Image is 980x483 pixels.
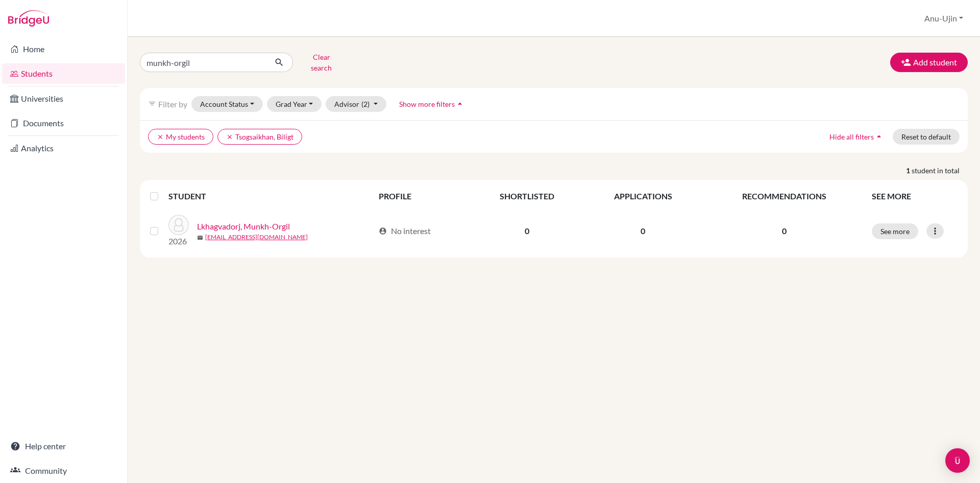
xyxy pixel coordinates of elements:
span: account_circle [379,227,387,235]
th: APPLICATIONS [583,184,702,209]
th: RECOMMENDATIONS [703,184,866,209]
a: Students [2,63,125,84]
button: Grad Year [267,96,322,112]
th: SEE MORE [866,184,964,209]
button: clearMy students [148,129,213,145]
a: [EMAIL_ADDRESS][DOMAIN_NAME] [205,233,308,242]
a: Analytics [2,138,125,158]
div: Open Intercom Messenger [945,448,970,473]
input: Find student by name... [140,53,266,72]
button: clearTsogsaikhan, Biligt [217,129,302,145]
td: 0 [583,209,702,254]
td: 0 [471,209,583,254]
i: filter_list [148,100,156,108]
span: mail [197,235,203,241]
p: 2026 [168,235,189,247]
div: No interest [379,225,431,237]
i: clear [226,133,233,141]
strong: 1 [906,165,912,176]
button: Clear search [293,49,350,76]
a: Universities [2,88,125,109]
a: Documents [2,113,125,133]
i: clear [157,133,164,141]
th: PROFILE [373,184,471,209]
button: Show more filtersarrow_drop_up [390,96,474,112]
img: Bridge-U [8,10,49,27]
a: Lkhagvadorj, Munkh-Orgil [197,220,290,233]
span: Hide all filters [829,132,874,141]
th: STUDENT [168,184,373,209]
th: SHORTLISTED [471,184,583,209]
button: Advisor(2) [326,96,386,112]
button: Account Status [191,96,263,112]
span: (2) [361,100,370,108]
img: Lkhagvadorj, Munkh-Orgil [168,215,189,235]
i: arrow_drop_up [874,131,884,142]
p: 0 [709,225,860,237]
button: Anu-Ujin [920,9,968,28]
a: Community [2,461,125,481]
i: arrow_drop_up [455,99,465,109]
a: Help center [2,436,125,456]
span: Show more filters [399,100,455,108]
button: Reset to default [893,129,960,145]
span: Filter by [158,99,187,109]
button: Hide all filtersarrow_drop_up [821,129,893,145]
a: Home [2,39,125,59]
button: Add student [890,53,968,72]
button: See more [872,223,918,239]
span: student in total [912,165,968,176]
